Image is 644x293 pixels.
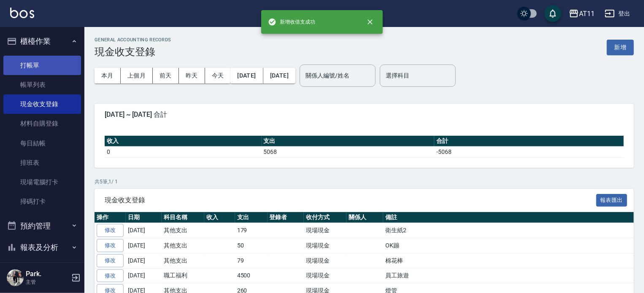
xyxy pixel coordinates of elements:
[263,68,295,83] button: [DATE]
[361,13,379,31] button: close
[268,212,304,223] th: 登錄者
[126,238,162,253] td: [DATE]
[126,212,162,223] th: 日期
[262,136,435,147] th: 支出
[383,223,643,238] td: 衛生紙2
[204,212,235,223] th: 收入
[97,269,124,282] a: 修改
[596,194,628,207] button: 報表匯出
[601,6,634,22] button: 登出
[304,238,346,253] td: 現場現金
[346,212,383,223] th: 關係人
[95,178,634,185] p: 共 5 筆, 1 / 1
[383,253,643,268] td: 棉花棒
[3,30,81,52] button: 櫃檯作業
[97,224,124,237] a: 修改
[3,94,81,114] a: 現金收支登錄
[383,212,643,223] th: 備註
[235,212,268,223] th: 支出
[235,268,268,283] td: 4500
[26,278,69,286] p: 主管
[304,253,346,268] td: 現場現金
[97,239,124,252] a: 修改
[162,238,204,253] td: 其他支出
[235,223,268,238] td: 179
[126,253,162,268] td: [DATE]
[3,114,81,133] a: 材料自購登錄
[153,68,179,83] button: 前天
[95,212,126,223] th: 操作
[3,237,81,258] button: 報表及分析
[235,253,268,268] td: 79
[105,110,624,119] span: [DATE] ~ [DATE] 合計
[3,172,81,192] a: 現場電腦打卡
[105,136,262,147] th: 收入
[434,146,624,157] td: -5068
[205,68,231,83] button: 今天
[607,43,634,51] a: 新增
[10,8,34,18] img: Logo
[162,268,204,283] td: 職工福利
[3,192,81,211] a: 掃碼打卡
[3,75,81,94] a: 帳單列表
[434,136,624,147] th: 合計
[97,254,124,267] a: 修改
[162,253,204,268] td: 其他支出
[3,215,81,237] button: 預約管理
[105,196,596,204] span: 現金收支登錄
[383,238,643,253] td: OK蹦
[26,270,69,278] h5: Park.
[607,40,634,55] button: 新增
[596,196,628,204] a: 報表匯出
[162,212,204,223] th: 科目名稱
[304,212,346,223] th: 收付方式
[566,5,598,22] button: AT11
[262,146,435,157] td: 5068
[121,68,153,83] button: 上個月
[3,56,81,75] a: 打帳單
[235,238,268,253] td: 50
[162,223,204,238] td: 其他支出
[126,223,162,238] td: [DATE]
[3,134,81,153] a: 每日結帳
[95,37,171,43] h2: GENERAL ACCOUNTING RECORDS
[3,258,81,280] button: 客戶管理
[304,268,346,283] td: 現場現金
[95,46,171,58] h3: 現金收支登錄
[383,268,643,283] td: 員工旅遊
[230,68,263,83] button: [DATE]
[126,268,162,283] td: [DATE]
[544,5,561,22] button: save
[7,269,24,286] img: Person
[3,153,81,172] a: 排班表
[95,68,121,83] button: 本月
[179,68,205,83] button: 昨天
[105,146,262,157] td: 0
[304,223,346,238] td: 現場現金
[579,8,595,19] div: AT11
[268,18,315,26] span: 新增收借支成功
